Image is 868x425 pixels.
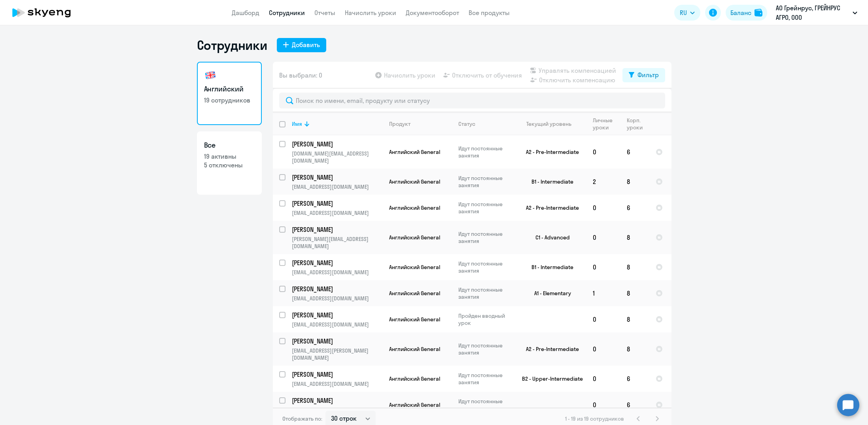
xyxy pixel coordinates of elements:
div: Имя [292,120,382,127]
p: Идут постоянные занятия [458,260,512,274]
div: Текущий уровень [526,120,571,127]
td: 8 [620,280,649,306]
span: RU [680,8,687,17]
a: [PERSON_NAME] [292,140,382,148]
p: Идут постоянные занятия [458,398,512,412]
a: Английский19 сотрудников [197,62,262,125]
p: АО Грейнрус, ГРЕЙНРУС АГРО, ООО [776,3,849,22]
span: Отображать по: [282,415,322,422]
p: Идут постоянные занятия [458,342,512,356]
p: [PERSON_NAME][EMAIL_ADDRESS][DOMAIN_NAME] [292,235,382,250]
span: Английский General [389,264,440,271]
td: 2 [586,169,620,195]
p: [EMAIL_ADDRESS][DOMAIN_NAME] [292,380,382,387]
p: [PERSON_NAME] [292,225,381,234]
a: Все продукты [469,9,510,17]
div: Имя [292,120,302,127]
div: Продукт [389,120,452,127]
p: [PERSON_NAME] [292,396,381,405]
span: Английский General [389,178,440,185]
span: Английский General [389,148,440,156]
td: 0 [586,195,620,221]
p: Идут постоянные занятия [458,175,512,189]
td: A2 - Pre-Intermediate [513,332,586,366]
div: Продукт [389,120,410,127]
span: Английский General [389,316,440,323]
span: 1 - 19 из 19 сотрудников [565,415,624,422]
p: 5 отключены [204,161,255,169]
div: Текущий уровень [519,120,586,127]
a: [PERSON_NAME] [292,173,382,182]
td: 6 [620,195,649,221]
td: 6 [620,135,649,169]
p: [PERSON_NAME] [292,173,381,182]
p: Идут постоянные занятия [458,286,512,300]
p: [PERSON_NAME] [292,258,381,267]
div: Корп. уроки [627,117,644,131]
div: Корп. уроки [627,117,649,131]
a: [PERSON_NAME] [292,396,382,405]
p: [EMAIL_ADDRESS][DOMAIN_NAME] [292,321,382,328]
h3: Все [204,140,255,150]
p: [EMAIL_ADDRESS][DOMAIN_NAME] [292,295,382,302]
p: [EMAIL_ADDRESS][DOMAIN_NAME] [292,269,382,276]
h1: Сотрудники [197,37,267,53]
p: [PERSON_NAME] [292,311,381,319]
p: [EMAIL_ADDRESS][DOMAIN_NAME] [292,406,382,414]
td: B1 - Intermediate [513,169,586,195]
div: Личные уроки [593,117,615,131]
a: Сотрудники [269,9,305,17]
td: 0 [586,306,620,332]
td: 8 [620,221,649,254]
p: [EMAIL_ADDRESS][DOMAIN_NAME] [292,183,382,190]
a: Начислить уроки [345,9,396,17]
td: A2 - Pre-Intermediate [513,135,586,169]
div: Статус [458,120,475,127]
img: english [204,69,217,82]
a: Балансbalance [726,5,767,21]
p: Идут постоянные занятия [458,230,512,245]
td: 6 [620,366,649,392]
div: Баланс [730,8,751,17]
p: [PERSON_NAME] [292,285,381,293]
td: 0 [586,392,620,418]
p: [PERSON_NAME] [292,199,381,208]
a: Все19 активны5 отключены [197,131,262,195]
a: Дашборд [232,9,259,17]
span: Английский General [389,401,440,408]
button: Фильтр [622,68,665,82]
span: Английский General [389,375,440,382]
td: C1 - Advanced [513,221,586,254]
p: Идут постоянные занятия [458,201,512,215]
p: [PERSON_NAME] [292,140,381,148]
a: [PERSON_NAME] [292,225,382,234]
a: Документооборот [406,9,459,17]
span: Английский General [389,204,440,211]
span: Вы выбрали: 0 [279,70,322,80]
td: 8 [620,254,649,280]
input: Поиск по имени, email, продукту или статусу [279,93,665,108]
a: [PERSON_NAME] [292,311,382,319]
span: Английский General [389,290,440,297]
a: [PERSON_NAME] [292,285,382,293]
div: Статус [458,120,512,127]
a: [PERSON_NAME] [292,258,382,267]
button: RU [674,5,700,21]
td: 1 [586,280,620,306]
span: Английский General [389,345,440,353]
span: Английский General [389,234,440,241]
p: [EMAIL_ADDRESS][PERSON_NAME][DOMAIN_NAME] [292,347,382,361]
a: Отчеты [314,9,335,17]
p: 19 сотрудников [204,96,255,104]
td: 8 [620,332,649,366]
td: 0 [586,366,620,392]
p: Идут постоянные занятия [458,145,512,159]
h3: Английский [204,84,255,94]
td: 0 [586,221,620,254]
img: balance [755,9,762,17]
button: АО Грейнрус, ГРЕЙНРУС АГРО, ООО [772,3,861,22]
td: 6 [620,392,649,418]
div: Добавить [292,40,320,49]
a: [PERSON_NAME] [292,370,382,379]
td: 0 [586,332,620,366]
